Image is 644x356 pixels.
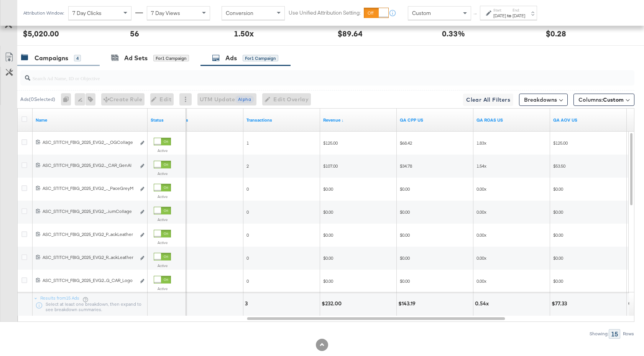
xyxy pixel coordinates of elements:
[400,186,410,192] span: $0.00
[472,13,479,16] span: ↑
[226,10,253,16] span: Conversion
[234,28,254,39] div: 1.50x
[442,28,465,39] div: 0.33%
[553,278,563,284] span: $0.00
[43,162,136,168] div: ASC_STITCH_FBIG_2025_EVG2..._CAR_GenAI
[412,10,431,16] span: Custom
[578,96,624,104] span: Columns:
[323,186,333,192] span: $0.00
[623,331,634,336] div: Rows
[519,94,568,106] button: Breakdowns
[553,232,563,238] span: $0.00
[34,54,68,63] div: Campaigns
[154,263,171,268] label: Active
[43,231,136,237] div: ASC_STITCH_FBIG_2025_EVG2_P...ackLeather
[323,255,333,261] span: $0.00
[151,10,180,16] span: 7 Day Views
[322,300,344,307] div: $232.00
[476,209,486,215] span: 0.00x
[476,140,486,146] span: 1.83x
[246,278,249,284] span: 0
[338,28,363,39] div: $89.64
[225,54,237,63] div: Ads
[400,209,410,215] span: $0.00
[74,55,81,62] div: 4
[323,163,338,169] span: $107.00
[246,163,249,169] span: 2
[154,148,171,153] label: Active
[323,209,333,215] span: $0.00
[476,232,486,238] span: 0.00x
[513,13,525,19] div: [DATE]
[43,208,136,214] div: ASC_STITCH_FBIG_2025_EVG2_...iumCollage
[323,232,333,238] span: $0.00
[246,232,249,238] span: 0
[289,9,361,16] label: Use Unified Attribution Setting:
[323,117,394,123] a: Transaction Revenue - The total sale revenue (excluding shipping and tax) of the transaction
[43,277,136,283] div: ASC_STITCH_FBIG_2025_EVG2...G_CAR_Logo
[23,28,59,39] div: $5,020.00
[246,140,249,146] span: 1
[400,140,412,146] span: $68.42
[476,163,486,169] span: 1.54x
[476,255,486,261] span: 0.00x
[43,185,136,191] div: ASC_STITCH_FBIG_2025_EVG2_..._PaceGreyM
[154,217,171,222] label: Active
[124,54,148,63] div: Ad Sets
[72,10,102,16] span: 7 Day Clicks
[246,209,249,215] span: 0
[603,96,624,103] span: Custom
[323,278,333,284] span: $0.00
[493,8,506,13] label: Start:
[513,8,525,13] label: End:
[553,186,563,192] span: $0.00
[153,55,189,62] div: for 1 Campaign
[553,117,624,123] a: GA Revenue/GA Transactions
[398,300,418,307] div: $143.19
[323,140,338,146] span: $125.00
[154,286,171,291] label: Active
[553,140,568,146] span: $125.00
[246,117,317,123] a: Transactions - The total number of transactions
[43,254,136,260] div: ASC_STITCH_FBIG_2025_EVG2_R...ackLeather
[475,300,491,307] div: 0.54x
[506,13,513,18] strong: to
[30,68,579,82] input: Search Ad Name, ID or Objective
[61,93,75,105] div: 0
[476,278,486,284] span: 0.00x
[553,163,565,169] span: $53.50
[400,232,410,238] span: $0.00
[546,28,566,39] div: $0.28
[573,94,634,106] button: Columns:Custom
[493,13,506,19] div: [DATE]
[170,117,240,123] a: Sessions - GA Sessions - The total number of sessions
[36,117,145,123] a: Ad Name.
[463,94,513,106] button: Clear All Filters
[400,163,412,169] span: $34.78
[243,55,278,62] div: for 1 Campaign
[130,28,139,39] div: 56
[400,278,410,284] span: $0.00
[553,209,563,215] span: $0.00
[151,117,183,123] a: Shows the current state of your Ad.
[246,186,249,192] span: 0
[154,240,171,245] label: Active
[154,171,171,176] label: Active
[400,255,410,261] span: $0.00
[43,139,136,145] div: ASC_STITCH_FBIG_2025_EVG2_..._OGCollage
[23,10,64,16] div: Attribution Window:
[246,255,249,261] span: 0
[476,186,486,192] span: 0.00x
[553,255,563,261] span: $0.00
[400,117,470,123] a: Spend/GA Transactions
[476,117,547,123] a: GA Revenue/Spend
[589,331,609,336] div: Showing:
[552,300,569,307] div: $77.33
[154,194,171,199] label: Active
[466,95,510,105] span: Clear All Filters
[245,300,250,307] div: 3
[609,329,620,339] div: 15
[20,96,55,103] div: Ads ( 0 Selected)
